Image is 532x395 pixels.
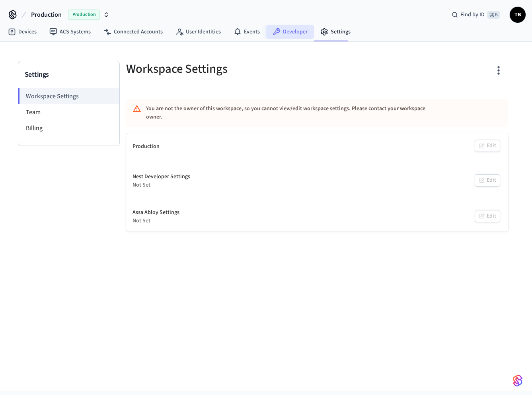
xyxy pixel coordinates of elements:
[227,25,266,39] a: Events
[25,69,113,80] h3: Settings
[133,208,179,217] div: Assa Abloy Settings
[487,11,500,19] span: ⌘ K
[2,25,43,39] a: Devices
[133,142,160,151] div: Production
[31,10,62,19] span: Production
[133,173,190,181] div: Nest Developer Settings
[18,120,119,136] li: Billing
[126,61,312,77] h5: Workspace Settings
[266,25,314,39] a: Developer
[511,8,525,22] span: TB
[18,104,119,120] li: Team
[513,374,522,387] img: SeamLogoGradient.69752ec5.svg
[97,25,169,39] a: Connected Accounts
[510,7,526,23] button: TB
[133,217,179,225] div: Not Set
[445,8,507,22] div: Find by ID⌘ K
[18,88,119,104] li: Workspace Settings
[146,101,441,125] div: You are not the owner of this workspace, so you cannot view/edit workspace settings. Please conta...
[133,181,190,189] div: Not Set
[314,25,357,39] a: Settings
[460,11,485,19] span: Find by ID
[43,25,97,39] a: ACS Systems
[68,10,100,20] span: Production
[169,25,227,39] a: User Identities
